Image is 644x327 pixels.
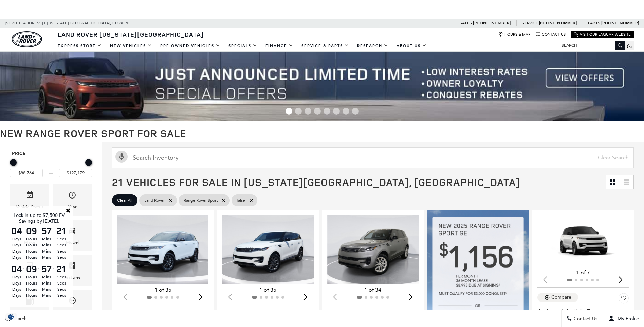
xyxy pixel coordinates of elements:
a: Finance [261,40,297,52]
div: Price [10,157,92,177]
span: false [237,196,245,205]
a: [STREET_ADDRESS] • [US_STATE][GEOGRAPHIC_DATA], CO 80905 [5,21,132,25]
span: Secs [55,236,68,242]
span: Land Rover [144,196,165,205]
span: Days [10,254,23,260]
button: Open user profile menu [603,310,644,327]
img: Opt-Out Icon [3,313,19,320]
span: Go to slide 4 [314,108,321,115]
span: Mins [40,286,53,292]
span: Days [10,248,23,254]
div: VehicleVehicle Status [10,184,49,216]
div: 1 of 35 [222,286,313,294]
span: Secs [55,280,68,286]
div: Minimum Price [10,159,17,166]
div: 1 of 35 [117,286,208,294]
span: Year [68,189,76,203]
span: Hours [25,242,38,248]
span: Go to slide 2 [295,108,302,115]
div: Next slide [301,289,310,304]
span: Contact Us [572,316,597,322]
span: Range Rover Sport [184,196,218,205]
a: land-rover [12,31,42,47]
span: CO [112,19,118,28]
a: Specials [224,40,261,52]
span: Hours [25,280,38,286]
a: Hours & Map [498,32,531,37]
span: Secs [55,286,68,292]
input: Search [556,41,624,49]
a: New Vehicles [106,40,156,52]
span: Secs [55,274,68,280]
button: Compare Vehicle [537,293,578,302]
div: 1 / 2 [222,215,314,284]
span: Land Rover [US_STATE][GEOGRAPHIC_DATA] [58,30,204,38]
div: 1 / 2 [537,215,630,267]
a: Contact Us [536,32,566,37]
span: Secs [55,242,68,248]
span: 09 [25,226,38,236]
span: 21 [55,226,68,236]
span: 57 [40,226,53,236]
input: Search Inventory [112,147,634,168]
span: My Profile [615,316,639,322]
span: Go to slide 6 [333,108,340,115]
a: EXPRESS STORE [54,40,106,52]
span: : [23,264,25,274]
a: [PHONE_NUMBER] [601,20,639,26]
span: Hours [25,236,38,242]
span: Days [10,286,23,292]
span: Secs [55,248,68,254]
span: Mins [40,248,53,254]
a: Land Rover [US_STATE][GEOGRAPHIC_DATA] [54,30,208,38]
span: Go to slide 3 [305,108,311,115]
span: Mins [40,280,53,286]
div: YearYear [53,184,92,216]
span: Days [10,292,23,298]
span: Lock in up to $7,500 EV Savings by [DATE]. [14,212,65,224]
img: 2025 LAND ROVER Range Rover Sport SE 1 [117,215,209,284]
span: Go to slide 7 [343,108,349,115]
span: : [38,226,40,236]
a: Close [65,207,71,213]
a: [PHONE_NUMBER] [539,20,577,26]
div: 1 of 7 [537,269,629,276]
span: Vehicle has shipped from factory of origin. Estimated time of delivery to Retailer is on average ... [585,307,591,314]
h5: Price [12,151,90,157]
span: Hours [25,274,38,280]
span: Mins [40,236,53,242]
span: [STREET_ADDRESS] • [5,19,46,28]
nav: Main Navigation [54,40,431,52]
div: Transmission [59,309,85,316]
div: 1 / 2 [117,215,209,284]
a: [PHONE_NUMBER] [473,20,511,26]
a: Research [353,40,392,52]
div: 1 of 34 [327,286,419,294]
img: Land Rover [12,31,42,47]
span: Mins [40,254,53,260]
span: Days [10,236,23,242]
span: 21 Vehicles for Sale in [US_STATE][GEOGRAPHIC_DATA], [GEOGRAPHIC_DATA] [112,175,520,189]
img: 2025 LAND ROVER Range Rover Sport SE 360PS 1 [537,215,630,267]
div: Compare [551,294,571,300]
span: Clear All [117,196,132,205]
span: Secs [55,254,68,260]
a: Visit Our Jaguar Website [574,32,631,37]
span: 21 [55,264,68,274]
div: Next slide [196,289,205,304]
img: 2025 LAND ROVER Range Rover Sport SE 1 [327,215,420,284]
span: Mins [40,242,53,248]
div: 1 / 2 [327,215,420,284]
a: Pre-Owned Vehicles [156,40,224,52]
span: Go to slide 5 [324,108,330,115]
span: 04 [10,226,23,236]
span: Secs [55,292,68,298]
span: 57 [40,264,53,274]
span: Hours [25,248,38,254]
span: Hours [25,286,38,292]
span: [US_STATE][GEOGRAPHIC_DATA], [47,19,111,28]
span: Service [522,21,538,25]
span: Hours [25,292,38,298]
div: Vehicle Status [16,203,43,211]
span: 09 [25,264,38,274]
